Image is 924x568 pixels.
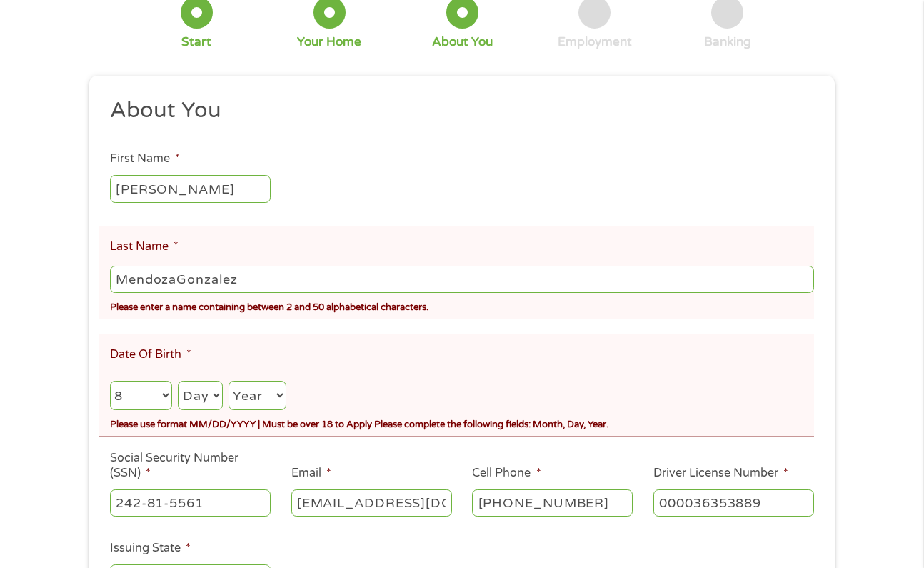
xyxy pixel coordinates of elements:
input: 078-05-1120 [110,489,271,517]
label: Driver License Number [653,466,788,481]
div: Your Home [297,34,361,50]
div: Please enter a name containing between 2 and 50 alphabetical characters. [110,296,814,315]
input: Smith [110,266,814,293]
h2: About You [110,96,804,125]
input: john@gmail.com [291,489,452,517]
input: John [110,175,271,202]
label: Social Security Number (SSN) [110,451,271,481]
div: Start [181,34,211,50]
label: Date Of Birth [110,347,191,362]
div: Employment [558,34,632,50]
div: Banking [704,34,751,50]
label: Email [291,466,331,481]
label: Cell Phone [472,466,541,481]
label: Last Name [110,239,179,254]
label: First Name [110,151,180,166]
div: Please use format MM/DD/YYYY | Must be over 18 to Apply Please complete the following fields: Mon... [110,412,814,432]
input: (541) 754-3010 [472,489,633,517]
label: Issuing State [110,541,191,556]
div: About You [432,34,493,50]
